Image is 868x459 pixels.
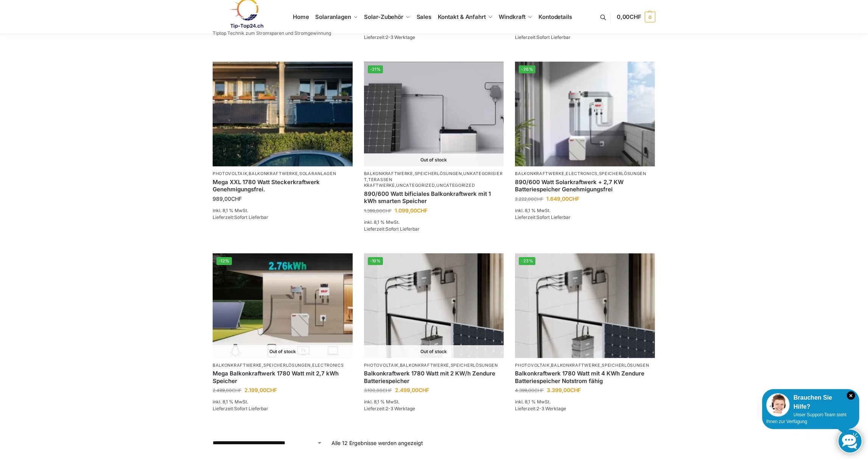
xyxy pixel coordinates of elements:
[213,253,353,358] a: -12% Out of stockSolaranlage mit 2,7 KW Batteriespeicher Genehmigungsfrei
[382,208,392,214] span: CHF
[364,253,504,358] a: -19% Out of stockZendure-solar-flow-Batteriespeicher für Balkonkraftwerke
[213,178,353,193] a: Mega XXL 1780 Watt Steckerkraftwerk Genehmigungsfrei.
[537,214,571,220] span: Sofort Lieferbar
[630,13,641,20] span: CHF
[364,62,504,166] img: ASE 1000 Batteriespeicher
[364,13,403,20] span: Solar-Zubehör
[436,183,475,188] a: Uncategorized
[213,363,262,368] a: Balkonkraftwerke
[499,13,525,20] span: Windkraft
[299,171,336,176] a: Solaranlagen
[417,13,432,20] span: Sales
[213,439,322,447] select: Shop-Reihenfolge
[249,171,298,176] a: Balkonkraftwerke
[395,207,428,214] bdi: 1.099,00
[396,183,435,188] a: Uncategorized
[537,34,571,40] span: Sofort Lieferbar
[312,363,344,368] a: Electronics
[515,34,571,40] span: Lieferzeit:
[213,253,353,358] img: Solaranlage mit 2,7 KW Batteriespeicher Genehmigungsfrei
[213,406,268,411] span: Lieferzeit:
[231,195,242,202] span: CHF
[213,370,353,385] a: Mega Balkonkraftwerk 1780 Watt mit 2,7 kWh Speicher
[569,195,579,202] span: CHF
[213,195,242,202] bdi: 989,00
[566,171,597,176] a: Electronics
[537,406,566,411] span: 2-3 Werktage
[232,388,241,393] span: CHF
[515,62,655,166] img: Steckerkraftwerk mit 2,7kwh-Speicher
[400,363,449,368] a: Balkonkraftwerke
[515,196,543,202] bdi: 2.222,00
[515,399,655,405] p: inkl. 8,1 % MwSt.
[551,363,600,368] a: Balkonkraftwerke
[386,34,415,40] span: 2-3 Werktage
[451,363,498,368] a: Speicherlösungen
[213,363,353,368] p: , ,
[515,207,655,214] p: inkl. 8,1 % MwSt.
[364,34,415,40] span: Lieferzeit:
[213,62,353,166] a: 2 Balkonkraftwerke
[617,6,655,28] a: 0,00CHF 0
[847,391,855,400] i: Schließen
[417,207,428,214] span: CHF
[364,171,504,188] p: , , , , ,
[515,388,544,393] bdi: 4.399,00
[383,388,392,393] span: CHF
[364,177,395,188] a: Terassen Kraftwerke
[364,388,392,393] bdi: 3.100,00
[364,171,413,176] a: Balkonkraftwerke
[213,31,331,36] p: Tiptop Technik zum Stromsparen und Stromgewinnung
[515,253,655,358] a: -23%Zendure-solar-flow-Batteriespeicher für Balkonkraftwerke
[364,190,504,205] a: 890/600 Watt bificiales Balkonkraftwerk mit 1 kWh smarten Speicher
[599,171,646,176] a: Speicherlösungen
[515,178,655,193] a: 890/600 Watt Solarkraftwerk + 2,7 KW Batteriespeicher Genehmigungsfrei
[534,388,544,393] span: CHF
[213,388,241,393] bdi: 2.499,00
[364,406,415,411] span: Lieferzeit:
[515,171,564,176] a: Balkonkraftwerke
[415,171,462,176] a: Speicherlösungen
[315,13,351,20] span: Solaranlagen
[364,62,504,166] a: -21% Out of stockASE 1000 Batteriespeicher
[213,214,268,220] span: Lieferzeit:
[364,171,503,182] a: Unkategorisiert
[263,363,311,368] a: Speicherlösungen
[364,208,392,214] bdi: 1.399,00
[534,196,543,202] span: CHF
[515,62,655,166] a: -26%Steckerkraftwerk mit 2,7kwh-Speicher
[395,387,429,393] bdi: 2.499,00
[364,253,504,358] img: Zendure-solar-flow-Batteriespeicher für Balkonkraftwerke
[213,171,353,177] p: , ,
[364,363,398,368] a: Photovoltaik
[515,406,566,411] span: Lieferzeit:
[515,171,655,177] p: , ,
[645,12,655,22] span: 0
[546,195,579,202] bdi: 1.649,00
[364,399,504,405] p: inkl. 8,1 % MwSt.
[438,13,486,20] span: Kontakt & Anfahrt
[538,13,572,20] span: Kontodetails
[364,370,504,385] a: Balkonkraftwerk 1780 Watt mit 2 KW/h Zendure Batteriespeicher
[515,370,655,385] a: Balkonkraftwerk 1780 Watt mit 4 KWh Zendure Batteriespeicher Notstrom fähig
[766,393,790,417] img: Customer service
[364,226,420,232] span: Lieferzeit:
[547,387,581,393] bdi: 3.399,00
[766,412,846,424] span: Unser Support-Team steht Ihnen zur Verfügung
[234,214,268,220] span: Sofort Lieferbar
[515,214,571,220] span: Lieferzeit:
[386,406,415,411] span: 2-3 Werktage
[418,387,429,393] span: CHF
[570,387,581,393] span: CHF
[266,387,277,393] span: CHF
[386,226,420,232] span: Sofort Lieferbar
[331,439,423,447] p: Alle 12 Ergebnisse werden angezeigt
[515,363,549,368] a: Photovoltaik
[602,363,649,368] a: Speicherlösungen
[213,399,353,405] p: inkl. 8,1 % MwSt.
[515,363,655,368] p: , ,
[213,171,247,176] a: Photovoltaik
[766,393,855,411] div: Brauchen Sie Hilfe?
[364,219,504,226] p: inkl. 8,1 % MwSt.
[213,207,353,214] p: inkl. 8,1 % MwSt.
